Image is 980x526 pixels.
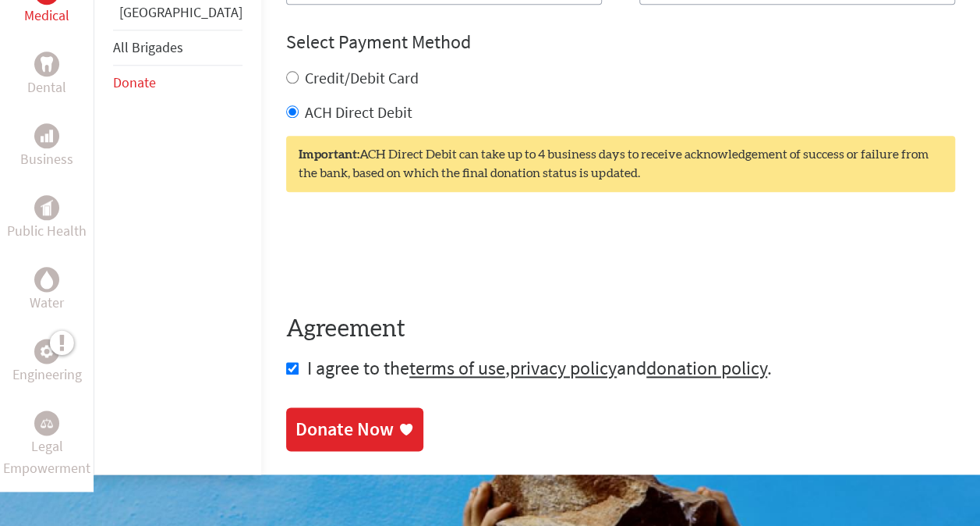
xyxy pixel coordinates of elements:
[286,30,955,55] h4: Select Payment Method
[41,200,53,215] img: Public Health
[286,223,523,284] iframe: reCAPTCHA
[41,57,53,72] img: Dental
[34,195,59,220] div: Public Health
[286,407,423,451] a: Donate Now
[113,30,242,66] li: All Brigades
[7,220,87,242] p: Public Health
[3,410,90,479] a: Legal EmpowermentLegal Empowerment
[34,339,59,364] div: Engineering
[286,315,955,343] h4: Agreement
[119,3,242,21] a: [GEOGRAPHIC_DATA]
[113,2,242,30] li: Panama
[24,5,69,27] p: Medical
[34,410,59,435] div: Legal Empowerment
[34,267,59,292] div: Water
[41,418,53,428] img: Legal Empowerment
[286,136,955,192] div: ACH Direct Debit can take up to 4 business days to receive acknowledgement of success or failure ...
[20,148,73,170] p: Business
[41,130,53,142] img: Business
[12,339,82,386] a: EngineeringEngineering
[34,123,59,148] div: Business
[30,267,64,314] a: WaterWater
[7,195,87,242] a: Public HealthPublic Health
[299,148,359,161] strong: Important:
[113,66,242,100] li: Donate
[34,52,59,76] div: Dental
[27,52,66,98] a: DentalDental
[27,76,66,98] p: Dental
[3,435,90,479] p: Legal Empowerment
[510,356,617,380] a: privacy policy
[41,271,53,289] img: Water
[307,356,772,380] span: I agree to the , and .
[295,417,394,442] div: Donate Now
[409,356,505,380] a: terms of use
[30,292,64,314] p: Water
[113,73,156,91] a: Donate
[20,123,73,170] a: BusinessBusiness
[113,38,183,56] a: All Brigades
[41,345,53,357] img: Engineering
[646,356,767,380] a: donation policy
[12,364,82,386] p: Engineering
[305,68,419,87] label: Credit/Debit Card
[305,102,412,122] label: ACH Direct Debit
